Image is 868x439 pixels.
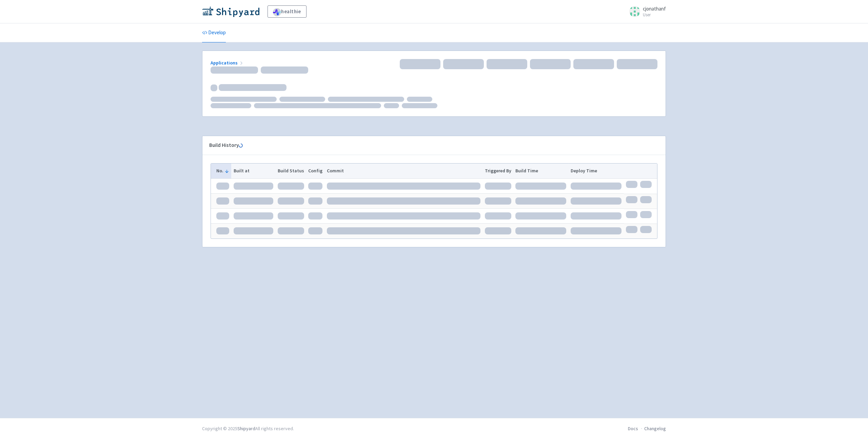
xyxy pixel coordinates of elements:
[628,425,638,432] a: Docs
[643,13,666,17] small: User
[202,6,259,17] img: Shipyard logo
[216,167,229,174] button: No.
[569,164,624,178] th: Deploy Time
[202,23,226,42] a: Develop
[643,5,666,12] span: cjonathanf
[211,60,244,66] a: Applications
[231,164,275,178] th: Built at
[268,5,307,18] a: healthie
[644,425,666,432] a: Changelog
[306,164,325,178] th: Config
[513,164,569,178] th: Build Time
[275,164,306,178] th: Build Status
[237,425,255,432] a: Shipyard
[209,141,648,149] div: Build History
[625,6,666,17] a: cjonathanf User
[325,164,483,178] th: Commit
[482,164,513,178] th: Triggered By
[202,425,294,432] div: Copyright © 2025 All rights reserved.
